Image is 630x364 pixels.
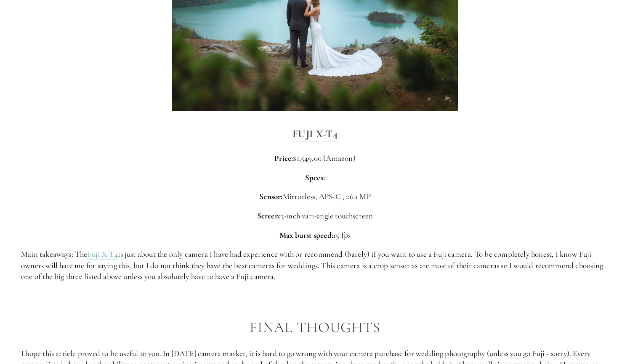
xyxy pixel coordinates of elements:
[292,128,338,141] a: Fuji X-T4
[21,230,609,241] p: 15 fps
[21,191,609,202] p: Mirrorless, APS-C , 26.1 MP
[257,211,281,221] strong: Screen:
[88,249,118,260] a: Fuji X-T4
[305,173,325,182] strong: Specs:
[279,230,333,240] strong: Max burst speed:
[274,153,293,163] strong: Price:
[292,128,338,140] strong: Fuji X-T4
[21,153,609,164] p: $1,549.00 (Amazon)
[21,319,609,336] h2: Final Thoughts
[21,210,609,222] p: 3-inch vari-angle touchscreen
[259,191,282,201] strong: Sensor:
[21,249,609,282] p: Main takeaways: The is just about the only camera I have had experience with or recommend (barely...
